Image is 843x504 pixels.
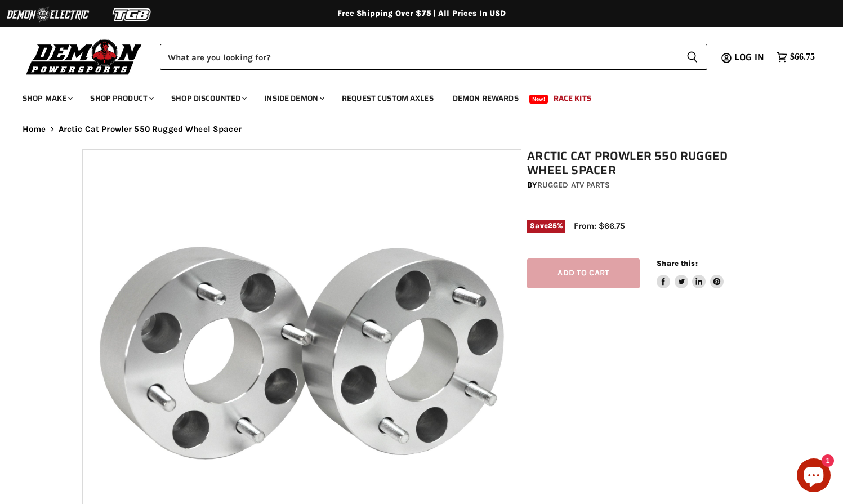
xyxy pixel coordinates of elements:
span: Save % [527,220,565,232]
aside: Share this: [657,258,724,288]
a: Shop Product [82,87,160,110]
img: Demon Electric Logo 2 [6,4,90,25]
span: From: $66.75 [574,221,625,231]
a: Demon Rewards [444,87,527,110]
span: New! [529,95,548,104]
h1: Arctic Cat Prowler 550 Rugged Wheel Spacer [527,149,766,177]
form: Product [160,44,707,70]
a: Shop Make [14,87,79,110]
span: Share this: [657,259,697,267]
span: Arctic Cat Prowler 550 Rugged Wheel Spacer [59,124,242,134]
div: by [527,179,766,191]
a: Log in [729,52,771,63]
a: Inside Demon [256,87,331,110]
inbox-online-store-chat: Shopify online store chat [793,458,834,495]
span: Log in [734,50,764,64]
a: Race Kits [545,87,600,110]
span: $66.75 [790,52,815,63]
img: TGB Logo 2 [90,4,175,25]
ul: Main menu [14,82,812,110]
img: Demon Powersports [23,37,146,77]
a: Shop Discounted [163,87,253,110]
a: Rugged ATV Parts [537,180,610,190]
button: Search [677,44,707,70]
input: Search [160,44,677,70]
a: $66.75 [771,49,820,65]
span: 25 [548,221,557,230]
a: Home [23,124,46,134]
a: Request Custom Axles [333,87,442,110]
